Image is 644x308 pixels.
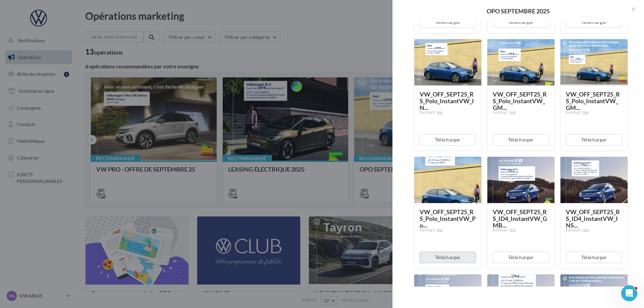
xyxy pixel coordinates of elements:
span: VW_OFF_SEPT25_RS_Polo_InstantVW_Po... [420,208,476,229]
span: VW_OFF_SEPT25_RS_ID4_InstantVW_INS... [566,208,620,229]
div: Format: jpg [493,110,549,116]
div: Format: jpg [493,227,549,233]
iframe: Intercom live chat [621,285,637,301]
button: Télécharger [420,252,476,263]
button: Télécharger [493,134,549,145]
button: Télécharger [566,16,622,28]
div: OPO SEPTEMBRE 2025 [403,8,633,14]
div: Format: jpg [566,227,622,233]
span: VW_OFF_SEPT25_RS_Polo_InstantVW_IN... [420,90,474,111]
button: Télécharger [493,16,549,28]
span: VW_OFF_SEPT25_RS_ID4_InstantVW_GMB... [493,208,547,229]
div: Format: jpg [566,110,622,116]
button: Télécharger [493,252,549,263]
button: Télécharger [566,134,622,145]
button: Télécharger [566,252,622,263]
button: Télécharger [420,134,476,145]
div: Format: jpg [420,110,476,116]
span: VW_OFF_SEPT25_RS_Polo_InstantVW_GM... [493,90,547,111]
div: Format: jpg [420,227,476,233]
button: Télécharger [420,16,476,28]
span: VW_OFF_SEPT25_RS_Polo_InstantVW_GM... [566,90,620,111]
